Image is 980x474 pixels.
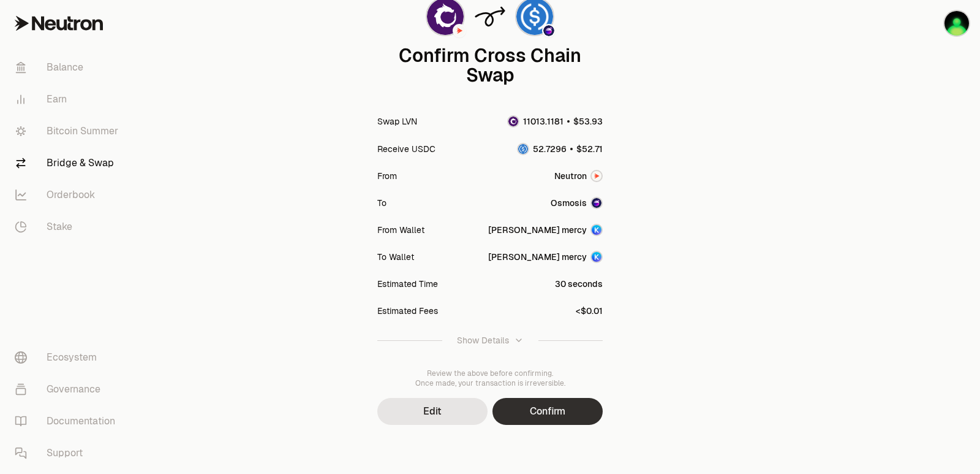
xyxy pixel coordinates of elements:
a: Stake [5,211,132,243]
button: Edit [377,398,488,425]
a: Orderbook [5,179,132,211]
a: Bridge & Swap [5,147,132,179]
a: Earn [5,83,132,115]
img: Osmosis Logo [592,198,601,208]
img: Osmosis Logo [543,25,554,36]
div: 30 seconds [555,278,603,290]
div: [PERSON_NAME] mercy [488,251,587,263]
a: Bitcoin Summer [5,115,132,147]
img: Neutron Logo [454,25,465,36]
button: [PERSON_NAME] mercyAccount Image [488,224,603,236]
div: Show Details [457,334,509,346]
span: Neutron [554,170,587,182]
img: LVN Logo [508,117,518,126]
div: [PERSON_NAME] mercy [488,224,587,236]
a: Documentation [5,405,132,437]
img: sandy mercy [944,11,969,36]
button: Confirm [492,398,603,425]
button: Show Details [377,324,603,356]
div: To Wallet [377,251,414,263]
div: To [377,197,386,209]
a: Governance [5,373,132,405]
div: From [377,170,397,182]
div: <$0.01 [576,305,603,317]
div: Swap LVN [377,115,417,128]
div: From Wallet [377,224,424,236]
div: Confirm Cross Chain Swap [377,46,603,85]
div: Receive USDC [377,143,435,155]
div: Review the above before confirming. Once made, your transaction is irreversible. [377,369,603,388]
button: [PERSON_NAME] mercyAccount Image [488,251,603,263]
a: Balance [5,52,132,83]
div: Estimated Time [377,278,438,290]
img: USDC Logo [518,144,528,154]
span: Osmosis [551,197,587,209]
a: Support [5,437,132,469]
img: Account Image [592,252,601,262]
img: Neutron Logo [592,171,601,181]
div: Estimated Fees [377,305,438,317]
img: Account Image [592,225,601,235]
a: Ecosystem [5,342,132,373]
